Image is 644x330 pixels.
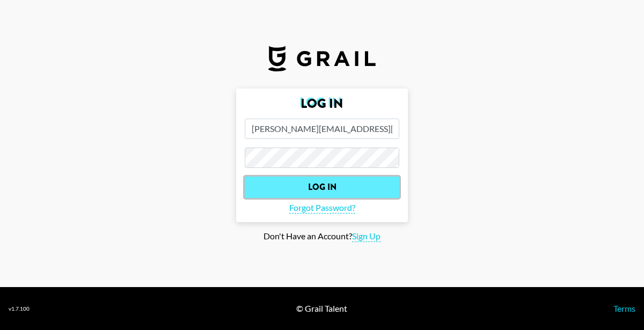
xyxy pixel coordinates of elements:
[352,231,380,242] span: Sign Up
[268,46,376,71] img: Grail Talent Logo
[245,119,399,139] input: Email
[296,303,347,314] div: © Grail Talent
[245,177,399,198] input: Log In
[9,305,30,312] div: v 1.7.100
[613,303,635,313] a: Terms
[289,202,355,214] span: Forgot Password?
[9,231,635,242] div: Don't Have an Account?
[245,97,399,110] h2: Log In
